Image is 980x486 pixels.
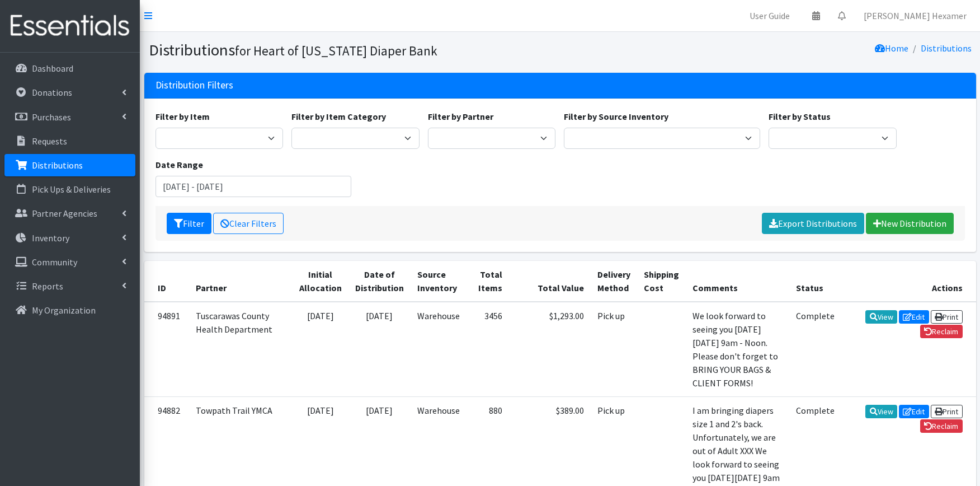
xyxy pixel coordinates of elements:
h1: Distributions [149,40,556,60]
label: Filter by Item [156,110,210,123]
label: Filter by Item Category [291,110,386,123]
th: Comments [686,261,789,302]
td: $1,293.00 [509,302,591,397]
td: [DATE] [293,302,348,397]
a: Reclaim [920,325,963,338]
a: View [865,405,897,418]
td: [DATE] [348,302,411,397]
a: Donations [4,81,135,104]
a: Pick Ups & Deliveries [4,178,135,200]
a: Inventory [4,227,135,249]
label: Filter by Source Inventory [564,110,668,123]
td: 3456 [467,302,509,397]
label: Filter by Status [769,110,831,123]
a: Export Distributions [762,213,864,234]
p: Requests [32,135,67,147]
a: Distributions [4,154,135,176]
th: Status [789,261,841,302]
a: Edit [899,310,929,324]
th: Shipping Cost [637,261,686,302]
th: Delivery Method [591,261,637,302]
input: January 1, 2011 - December 31, 2011 [156,176,352,197]
a: Purchases [4,106,135,128]
th: Total Value [509,261,591,302]
p: Distributions [32,160,83,171]
a: Print [931,310,963,324]
a: User Guide [741,4,799,27]
a: New Distribution [866,213,954,234]
a: Partner Agencies [4,202,135,225]
th: Source Inventory [411,261,467,302]
h3: Distribution Filters [156,80,233,91]
td: We look forward to seeing you [DATE][DATE] 9am - Noon. Please don't forget to BRING YOUR BAGS & C... [686,302,789,397]
a: Requests [4,130,135,152]
a: Print [931,405,963,418]
a: [PERSON_NAME] Hexamer [855,4,976,27]
td: 94891 [144,302,189,397]
label: Filter by Partner [428,110,493,123]
p: Pick Ups & Deliveries [32,184,111,195]
th: ID [144,261,189,302]
a: Clear Filters [213,213,284,234]
th: Partner [189,261,293,302]
th: Date of Distribution [348,261,411,302]
th: Actions [841,261,976,302]
p: Reports [32,281,63,292]
a: Reports [4,275,135,297]
p: Community [32,256,77,268]
a: Dashboard [4,57,135,80]
th: Initial Allocation [293,261,348,302]
p: Purchases [32,111,71,123]
a: Community [4,251,135,273]
td: Pick up [591,302,637,397]
small: for Heart of [US_STATE] Diaper Bank [235,43,437,59]
p: Donations [32,87,72,98]
img: HumanEssentials [4,7,135,45]
a: Home [875,43,908,54]
label: Date Range [156,158,203,171]
a: Edit [899,405,929,418]
p: My Organization [32,305,96,316]
p: Inventory [32,232,69,244]
td: Complete [789,302,841,397]
p: Partner Agencies [32,208,97,219]
th: Total Items [467,261,509,302]
p: Dashboard [32,63,73,74]
a: My Organization [4,299,135,321]
td: Tuscarawas County Health Department [189,302,293,397]
a: View [865,310,897,324]
a: Distributions [921,43,972,54]
td: Warehouse [411,302,467,397]
a: Reclaim [920,419,963,433]
button: Filter [167,213,211,234]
